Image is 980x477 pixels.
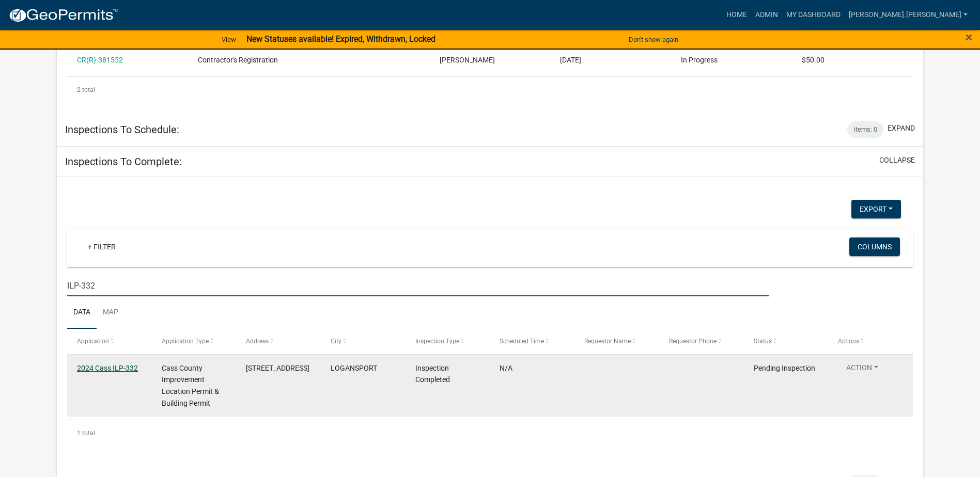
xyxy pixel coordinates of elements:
[67,77,913,103] div: 2 total
[246,364,309,372] span: 2478 ROYAL CENTER PIKE
[162,364,219,407] span: Cass County Improvement Location Permit & Building Permit
[80,237,124,256] a: + Filter
[659,329,744,354] datatable-header-cell: Requestor Phone
[500,364,512,372] span: N/A
[782,5,845,25] a: My Dashboard
[162,338,209,345] span: Application Type
[415,338,459,345] span: Inspection Type
[754,364,815,372] span: Pending Inspection
[97,296,125,329] a: Map
[67,329,152,354] datatable-header-cell: Application
[849,237,900,256] button: Columns
[65,155,182,168] h5: Inspections To Complete:
[65,123,179,136] h5: Inspections To Schedule:
[754,338,772,345] span: Status
[246,34,435,44] strong: New Statuses available! Expired, Withdrawn, Locked
[152,329,237,354] datatable-header-cell: Application Type
[751,5,782,25] a: Admin
[574,329,659,354] datatable-header-cell: Requestor Name
[217,31,240,48] a: View
[845,5,972,25] a: [PERSON_NAME].[PERSON_NAME]
[246,338,269,345] span: Address
[838,362,886,377] button: Action
[77,338,109,345] span: Application
[888,123,915,134] button: expand
[77,56,123,64] a: CR(R)-381552
[560,56,581,64] span: 02/26/2025
[879,155,915,166] button: collapse
[440,56,495,64] span: Mark Ramsey
[625,31,682,48] button: Don't show again
[838,338,859,345] span: Actions
[828,329,913,354] datatable-header-cell: Actions
[67,420,913,446] div: 1 total
[331,364,377,372] span: LOGANSPORT
[669,338,717,345] span: Requestor Phone
[681,56,718,64] span: In Progress
[847,121,883,138] div: Items: 0
[722,5,751,25] a: Home
[500,338,544,345] span: Scheduled Time
[406,329,490,354] datatable-header-cell: Inspection Type
[198,56,278,64] span: Contractor's Registration
[490,329,574,354] datatable-header-cell: Scheduled Time
[331,338,341,345] span: City
[67,275,769,296] input: Search for inspections
[415,364,450,384] span: Inspection Completed
[584,338,631,345] span: Requestor Name
[236,329,321,354] datatable-header-cell: Address
[851,200,901,218] button: Export
[67,296,97,329] a: Data
[77,364,138,372] a: 2024 Cass ILP-332
[57,177,923,467] div: collapse
[966,31,972,43] button: Close
[743,329,828,354] datatable-header-cell: Status
[802,56,825,64] span: $50.00
[321,329,406,354] datatable-header-cell: City
[966,30,972,44] span: ×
